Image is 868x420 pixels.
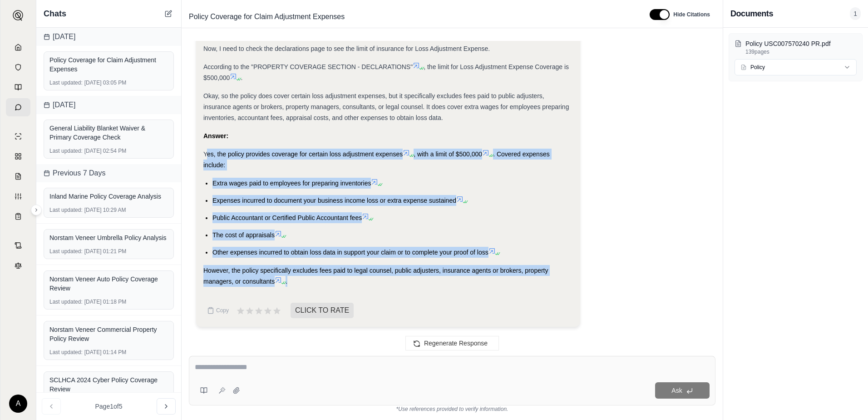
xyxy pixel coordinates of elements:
[203,132,228,140] strong: Answer:
[9,395,27,413] div: A
[49,55,168,74] div: Policy Coverage for Claim Adjustment Expenses
[6,236,30,255] a: Contract Analysis
[49,349,168,356] div: [DATE] 01:14 PM
[203,267,548,285] span: However, the policy specifically excludes fees paid to legal counsel, public adjusters, insurance...
[6,38,30,56] a: Home
[49,298,83,305] span: Last updated:
[9,6,27,25] button: Expand sidebar
[6,78,30,96] a: Prompt Library
[49,298,168,305] div: [DATE] 01:18 PM
[49,375,168,394] div: SCLHCA 2024 Cyber Policy Coverage Review
[6,147,30,165] a: Policy Comparisons
[49,248,168,255] div: [DATE] 01:21 PM
[6,207,30,225] a: Coverage Table
[212,214,362,221] span: Public Accountant or Certified Public Accountant fees
[36,164,181,182] div: Previous 7 Days
[203,92,569,121] span: Okay, so the policy does cover certain loss adjustment expenses, but it specifically excludes fee...
[212,231,275,239] span: The cost of appraisals
[6,127,30,145] a: Single Policy
[286,278,287,285] span: .
[36,96,181,114] div: [DATE]
[163,8,174,19] button: New Chat
[49,147,83,155] span: Last updated:
[405,336,499,350] button: Regenerate Response
[49,206,168,214] div: [DATE] 10:29 AM
[203,150,550,169] span: . Covered expenses include:
[49,206,83,214] span: Last updated:
[745,48,857,55] p: 139 pages
[185,10,639,24] div: Edit Title
[6,187,30,205] a: Custom Report
[850,7,861,20] span: 1
[189,405,715,413] div: *Use references provided to verify information.
[49,192,168,201] div: Inland Marine Policy Coverage Analysis
[6,167,30,185] a: Claim Coverage
[735,39,857,55] button: Policy USC007570240 PR.pdf139pages
[241,74,242,81] span: .
[49,233,168,242] div: Norstam Veneer Umbrella Policy Analysis
[6,98,30,116] a: Chat
[203,45,490,52] span: Now, I need to check the declarations page to see the limit of insurance for Loss Adjustment Expe...
[414,150,482,158] span: , with a limit of $500,000
[424,340,488,347] span: Regenerate Response
[49,325,168,343] div: Norstam Veneer Commercial Property Policy Review
[212,249,488,256] span: Other expenses incurred to obtain loss data in support your claim or to complete your proof of loss
[6,58,30,76] a: Documents Vault
[49,349,83,356] span: Last updated:
[291,303,354,318] span: CLICK TO RATE
[673,11,710,18] span: Hide Citations
[730,7,773,20] h3: Documents
[212,180,371,187] span: Extra wages paid to employees for preparing inventories
[49,124,168,142] div: General Liability Blanket Waiver & Primary Coverage Check
[44,7,66,20] span: Chats
[49,248,83,255] span: Last updated:
[49,147,168,155] div: [DATE] 02:54 PM
[203,150,403,158] span: Yes, the policy provides coverage for certain loss adjustment expenses
[655,382,710,399] button: Ask
[203,63,413,70] span: According to the "PROPERTY COVERAGE SECTION - DECLARATIONS"
[203,63,569,81] span: , the limit for Loss Adjustment Expense Coverage is $500,000
[671,387,682,394] span: Ask
[36,28,181,46] div: [DATE]
[6,256,30,275] a: Legal Search Engine
[49,79,83,86] span: Last updated:
[185,10,348,24] span: Policy Coverage for Claim Adjustment Expenses
[31,205,42,215] button: Expand sidebar
[745,39,857,48] p: Policy USC007570240 PR.pdf
[212,197,456,204] span: Expenses incurred to document your business income loss or extra expense sustained
[49,79,168,86] div: [DATE] 03:05 PM
[13,10,24,21] img: Expand sidebar
[95,402,123,411] span: Page 1 of 5
[49,275,168,293] div: Norstam Veneer Auto Policy Coverage Review
[203,301,232,320] button: Copy
[216,307,229,314] span: Copy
